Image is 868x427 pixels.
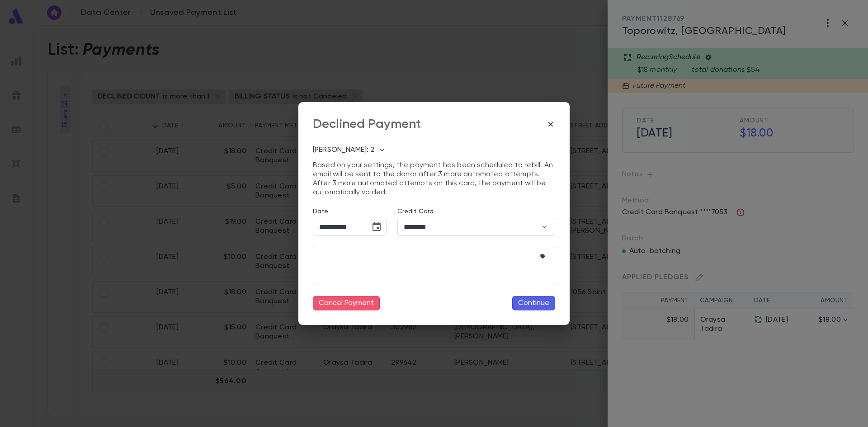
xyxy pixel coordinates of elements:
[397,208,434,215] label: Credit Card
[313,117,421,132] div: Declined Payment
[313,208,387,215] label: Date
[313,145,375,155] p: [PERSON_NAME]: 2
[512,296,555,310] button: Continue
[313,296,380,310] button: Cancel Payment
[313,161,555,197] p: Based on your settings, the payment has been scheduled to rebill. An email will be sent to the do...
[368,218,386,236] button: Choose date, selected date is Sep 29, 2025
